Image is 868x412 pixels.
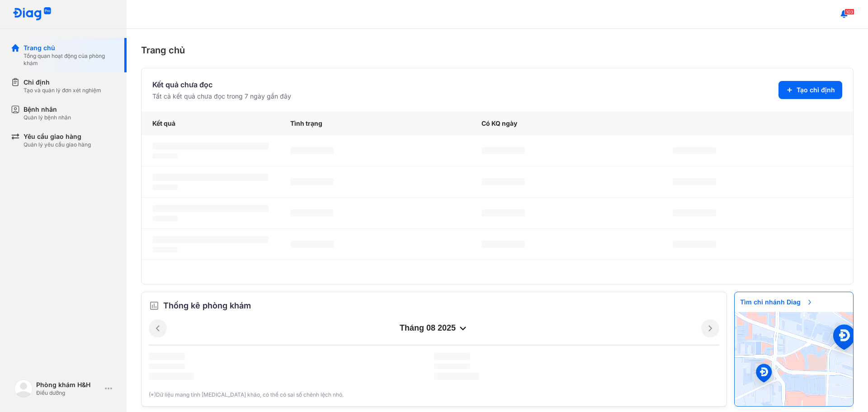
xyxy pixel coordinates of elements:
[24,78,101,87] div: Chỉ định
[24,87,101,94] div: Tạo và quản lý đơn xét nghiệm
[152,185,178,190] span: ‌
[152,216,178,221] span: ‌
[24,132,91,141] div: Yêu cầu giao hàng
[24,114,71,121] div: Quản lý bệnh nhân
[434,364,470,369] span: ‌
[434,353,470,360] span: ‌
[149,391,719,399] div: (*)Dữ liệu mang tính [MEDICAL_DATA] khảo, có thể có sai số chênh lệch nhỏ.
[149,364,185,369] span: ‌
[279,112,471,135] div: Tình trạng
[673,209,716,217] span: ‌
[13,7,52,21] img: logo
[673,241,716,248] span: ‌
[471,112,662,135] div: Có KQ ngày
[24,141,91,148] div: Quản lý yêu cầu giao hàng
[434,373,479,380] span: ‌
[24,105,71,114] div: Bệnh nhân
[152,153,178,159] span: ‌
[290,209,334,217] span: ‌
[152,247,178,252] span: ‌
[152,142,269,150] span: ‌
[141,43,854,57] div: Trang chủ
[36,380,101,389] div: Phòng khám H&H
[24,43,116,52] div: Trang chủ
[735,292,819,312] span: Tìm chi nhánh Diag
[163,299,251,312] span: Thống kê phòng khám
[797,85,835,95] span: Tạo chỉ định
[481,241,525,248] span: ‌
[142,112,279,135] div: Kết quả
[36,389,101,397] div: Điều dưỡng
[149,300,160,311] img: order.5a6da16c.svg
[14,379,33,398] img: logo
[152,236,269,243] span: ‌
[152,205,269,212] span: ‌
[673,147,716,154] span: ‌
[152,79,291,90] div: Kết quả chưa đọc
[290,178,334,185] span: ‌
[481,178,525,185] span: ‌
[152,174,269,181] span: ‌
[152,92,291,101] div: Tất cả kết quả chưa đọc trong 7 ngày gần đây
[481,209,525,217] span: ‌
[149,373,194,380] span: ‌
[481,147,525,154] span: ‌
[290,147,334,154] span: ‌
[778,81,842,99] button: Tạo chỉ định
[844,9,854,15] span: 103
[149,353,185,360] span: ‌
[673,178,716,185] span: ‌
[167,323,701,334] div: tháng 08 2025
[290,241,334,248] span: ‌
[24,52,116,67] div: Tổng quan hoạt động của phòng khám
